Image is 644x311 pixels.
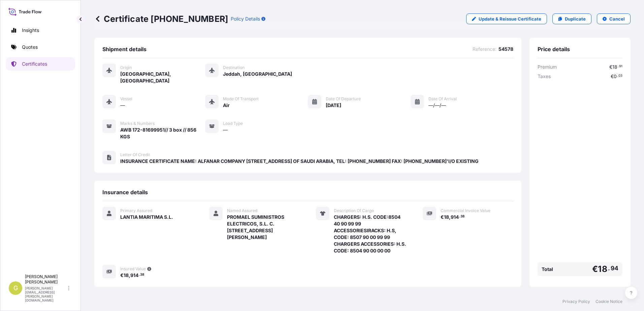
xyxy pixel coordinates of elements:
span: Commercial Invoice Value [441,208,490,213]
span: Origin [120,65,132,70]
a: Quotes [6,40,75,54]
span: 18 [598,265,607,273]
span: Total [542,266,553,273]
span: 54578 [498,46,513,53]
p: [PERSON_NAME] [PERSON_NAME] [25,274,67,285]
span: CHARGERS: H.S. CODE:8504 40 90 99 99 ACCESSORIESIRACKS: H.S, CODE: 8507 90 00 99 99 CHARGERS ACCE... [334,214,407,254]
p: Duplicate [565,15,586,22]
span: Insured Value [120,266,146,272]
span: 03 [618,75,622,77]
span: . [139,274,140,276]
a: Insights [6,24,75,37]
span: — [120,102,125,109]
span: 914 [451,215,459,219]
span: Premium [538,64,557,70]
button: Cancel [597,13,631,24]
span: Price details [538,46,570,53]
p: Certificates [22,61,47,67]
p: Quotes [22,44,38,50]
span: . [617,75,618,77]
a: Duplicate [552,13,591,24]
span: 914 [130,273,138,278]
span: € [441,215,444,219]
span: € [592,265,598,273]
a: Privacy Policy [562,299,590,304]
span: Mode of Transport [223,96,259,102]
p: [PERSON_NAME][EMAIL_ADDRESS][PERSON_NAME][DOMAIN_NAME] [25,286,67,302]
span: . [459,215,460,218]
span: Taxes [538,73,551,80]
span: 18 [444,215,449,219]
span: Marks & Numbers [120,121,155,126]
a: Certificates [6,57,75,71]
span: INSURANCE CERTIFICATE NAME: ALFANAR COMPANY [STREET_ADDRESS] OF SAUDI ARABIA, TEL: [PHONE_NUMBER]... [120,158,479,165]
span: G [13,285,18,291]
a: Cookie Notice [595,299,622,304]
span: Vessel [120,96,132,102]
p: Insights [22,27,39,34]
span: Shipment details [102,46,147,53]
span: € [611,74,614,79]
a: Update & Reissue Certificate [466,13,547,24]
span: PROMAEL SUMINISTROS ELECTRICOS, S.L. C. [STREET_ADDRESS][PERSON_NAME] [227,214,300,241]
span: — [223,127,228,133]
span: LANTIA MARITIMA S.L. [120,214,173,220]
span: AWB 172-81699951// 3 box // 856 KGS [120,127,205,140]
span: 38 [460,215,464,218]
span: [DATE] [326,102,341,109]
span: 0 [614,74,617,79]
span: , [129,273,130,278]
span: 91 [619,65,622,68]
p: Certificate [PHONE_NUMBER] [94,13,228,24]
span: Primary Assured [120,208,152,213]
span: . [618,65,619,68]
span: Destination [223,65,245,70]
span: , [449,215,451,219]
p: Cancel [609,15,625,22]
span: Date of Arrival [428,96,457,102]
span: Load Type [223,121,243,126]
span: Description Of Cargo [334,208,374,213]
span: —/—/— [428,102,446,109]
span: 18 [124,273,129,278]
span: Letter of Credit [120,152,150,158]
span: 18 [612,65,617,69]
p: Update & Reissue Certificate [479,15,541,22]
span: . [608,266,610,270]
span: Named Assured [227,208,257,213]
span: 94 [611,266,618,270]
span: Reference : [473,46,496,53]
span: € [609,65,612,69]
p: Policy Details [231,15,260,22]
span: Air [223,102,230,109]
span: € [120,273,124,278]
span: Jeddah, [GEOGRAPHIC_DATA] [223,71,292,77]
span: [GEOGRAPHIC_DATA], [GEOGRAPHIC_DATA] [120,71,205,84]
span: Insurance details [102,189,148,196]
span: 38 [140,274,144,276]
span: Date of Departure [326,96,361,102]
